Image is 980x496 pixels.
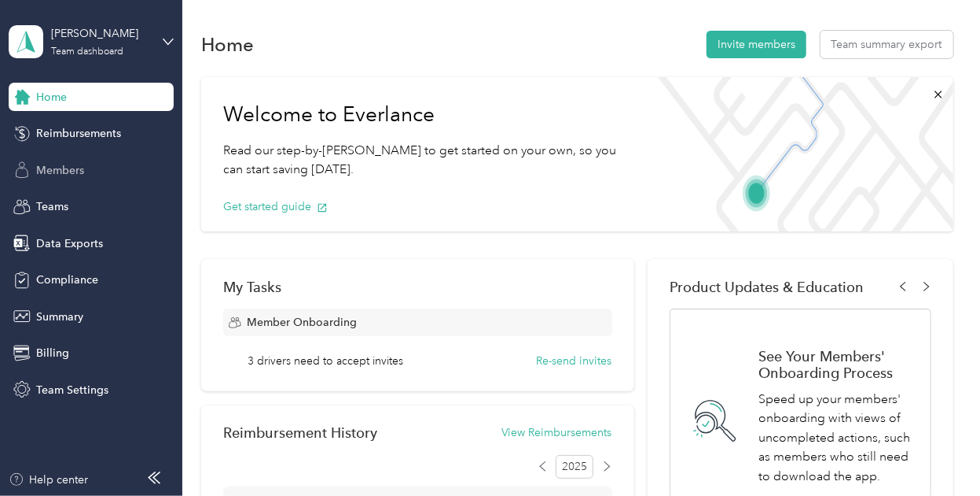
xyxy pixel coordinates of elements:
[892,408,980,496] iframe: Everlance-gr Chat Button Frame
[36,345,69,361] span: Billing
[51,25,149,42] div: [PERSON_NAME]
[36,89,67,105] span: Home
[247,314,357,331] span: Member Onboarding
[36,125,121,142] span: Reimbursements
[758,390,913,487] p: Speed up your members' onboarding with views of uncompleted actions, such as members who still ne...
[758,348,913,381] h1: See Your Members' Onboarding Process
[36,309,83,325] span: Summary
[223,279,612,295] div: My Tasks
[223,141,624,180] p: Read our step-by-[PERSON_NAME] to get started on your own, so you can start saving [DATE].
[556,455,593,479] span: 2025
[537,353,612,369] button: Re-send invites
[248,353,404,369] span: 3 drivers need to accept invites
[501,424,612,441] button: View Reimbursements
[36,382,108,398] span: Team Settings
[223,424,377,441] h2: Reimbursement History
[646,77,953,231] img: Welcome to everlance
[36,198,68,215] span: Teams
[36,235,103,252] span: Data Exports
[201,36,254,53] h1: Home
[820,31,953,58] button: Team summary export
[223,198,328,215] button: Get started guide
[223,102,624,128] h1: Welcome to Everlance
[670,279,864,295] span: Product Updates & Education
[36,162,84,179] span: Members
[707,31,806,58] button: Invite members
[51,47,123,57] div: Team dashboard
[9,472,89,488] button: Help center
[36,272,98,288] span: Compliance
